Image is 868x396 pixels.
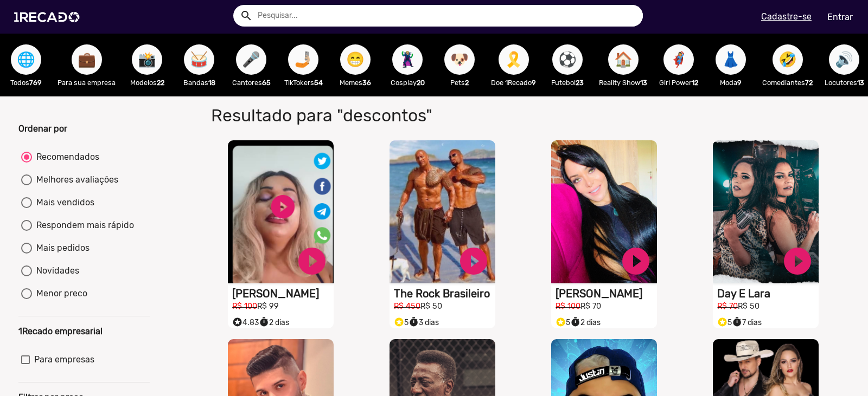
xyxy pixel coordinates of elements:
[761,11,812,22] u: Cadastre-se
[157,79,164,87] b: 22
[717,287,819,300] h1: Day E Lara
[409,317,419,327] small: timer
[556,314,566,327] i: Selo super talento
[781,245,814,277] a: play_circle_filled
[663,44,694,75] button: 🦸‍♀️
[450,44,469,75] span: 🐶
[710,77,751,88] p: Moda
[717,314,727,327] i: Selo super talento
[296,245,328,277] a: play_circle_filled
[394,287,495,300] h1: The Rock Brasileiro
[236,5,255,24] button: Example home icon
[716,44,746,75] button: 👗
[18,326,103,336] b: 1Recado empresarial
[394,302,420,311] small: R$ 450
[532,79,536,87] b: 9
[547,77,588,88] p: Futebol
[314,79,323,87] b: 54
[390,140,495,283] video: S1RECADO vídeos dedicados para fãs e empresas
[208,79,215,87] b: 18
[250,5,643,27] input: Pesquisar...
[288,44,318,75] button: 🤳🏼
[203,105,629,126] h1: Resultado para "descontos"
[346,44,365,75] span: 😁
[294,44,312,75] span: 🤳🏼
[262,79,271,87] b: 65
[820,8,860,27] a: Entrar
[5,77,47,88] p: Todos
[778,44,797,75] span: 🤣
[457,245,490,277] a: play_circle_filled
[558,44,577,75] span: ⚽
[184,44,214,75] button: 🥁
[499,44,529,75] button: 🎗️
[231,77,272,88] p: Cantores
[576,79,584,87] b: 23
[387,77,428,88] p: Cosplay
[556,287,657,300] h1: [PERSON_NAME]
[72,44,102,75] button: 💼
[392,44,423,75] button: 🦹🏼‍♀️
[11,44,41,75] button: 🌐
[551,140,657,283] video: S1RECADO vídeos dedicados para fãs e empresas
[32,219,134,232] div: Respondem mais rápido
[717,317,727,327] small: stars
[658,77,699,88] p: Girl Power
[491,77,536,88] p: Doe 1Recado
[232,314,242,327] i: Selo super talento
[420,302,442,311] small: R$ 50
[732,317,742,327] small: timer
[857,79,864,87] b: 13
[417,79,425,87] b: 20
[505,44,523,75] span: 🎗️
[669,44,688,75] span: 🦸‍♀️
[829,44,859,75] button: 🔊
[824,77,865,88] p: Locutores
[32,173,118,186] div: Melhores avaliações
[444,44,475,75] button: 🐶
[738,302,759,311] small: R$ 50
[398,44,417,75] span: 🦹🏼‍♀️
[722,44,740,75] span: 👗
[556,302,580,311] small: R$ 100
[394,317,404,327] small: stars
[17,44,35,75] span: 🌐
[465,79,469,87] b: 2
[335,77,376,88] p: Memes
[713,140,819,283] video: S1RECADO vídeos dedicados para fãs e empresas
[394,318,409,327] span: 5
[259,317,269,327] small: timer
[394,314,404,327] i: Selo super talento
[717,318,732,327] span: 5
[640,79,647,87] b: 13
[762,77,813,88] p: Comediantes
[32,242,90,255] div: Mais pedidos
[773,44,803,75] button: 🤣
[138,44,156,75] span: 📸
[732,318,762,327] span: 7 dias
[570,317,580,327] small: timer
[580,302,601,311] small: R$ 70
[78,44,96,75] span: 💼
[259,318,289,327] span: 2 dias
[556,318,570,327] span: 5
[18,124,67,134] b: Ordenar por
[132,44,162,75] button: 📸
[228,140,334,283] video: S1RECADO vídeos dedicados para fãs e empresas
[232,318,259,327] span: 4.83
[614,44,633,75] span: 🏠
[32,196,94,209] div: Mais vendidos
[409,314,419,327] i: timer
[805,79,813,87] b: 72
[32,287,87,300] div: Menor preco
[599,77,647,88] p: Reality Show
[620,245,652,277] a: play_circle_filled
[257,302,279,311] small: R$ 99
[34,353,94,366] span: Para empresas
[835,44,853,75] span: 🔊
[717,302,738,311] small: R$ 70
[340,44,371,75] button: 😁
[236,44,266,75] button: 🎤
[283,77,324,88] p: TikTokers
[608,44,639,75] button: 🏠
